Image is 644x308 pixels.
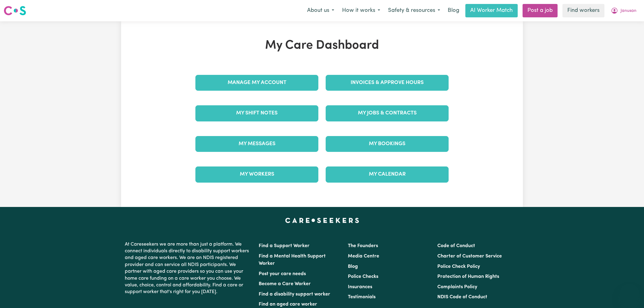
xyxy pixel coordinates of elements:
h1: My Care Dashboard [192,38,452,53]
p: At Careseekers we are more than just a platform. We connect individuals directly to disability su... [125,239,251,298]
a: Media Centre [348,254,379,259]
span: Janusan [621,8,636,14]
a: Post a job [523,4,558,17]
a: My Calendar [326,166,449,182]
button: My Account [607,4,640,17]
a: Testimonials [348,295,376,299]
a: Find an aged care worker [259,302,317,307]
a: Find workers [562,4,604,17]
a: Manage My Account [195,75,318,91]
a: Become a Care Worker [259,282,311,286]
a: My Messages [195,136,318,152]
a: Police Check Policy [437,264,480,269]
a: Find a Support Worker [259,243,310,248]
a: Police Checks [348,274,378,279]
a: The Founders [348,243,378,248]
a: My Bookings [326,136,449,152]
button: About us [303,4,338,17]
a: Careseekers home page [285,218,359,223]
a: AI Worker Match [465,4,518,17]
a: Insurances [348,285,372,289]
a: My Jobs & Contracts [326,105,449,121]
a: Blog [444,4,463,17]
a: Code of Conduct [437,243,475,248]
a: NDIS Code of Conduct [437,295,487,299]
a: Find a disability support worker [259,292,330,297]
a: Blog [348,264,358,269]
a: My Shift Notes [195,105,318,121]
a: Careseekers logo [4,4,26,18]
a: Protection of Human Rights [437,274,499,279]
a: Complaints Policy [437,285,477,289]
a: Find a Mental Health Support Worker [259,254,326,266]
a: Charter of Customer Service [437,254,502,259]
img: Careseekers logo [4,5,26,16]
button: How it works [338,4,384,17]
a: My Workers [195,166,318,182]
a: Post your care needs [259,271,306,276]
a: Invoices & Approve Hours [326,75,449,91]
button: Safety & resources [384,4,444,17]
iframe: Button to launch messaging window [620,284,639,303]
